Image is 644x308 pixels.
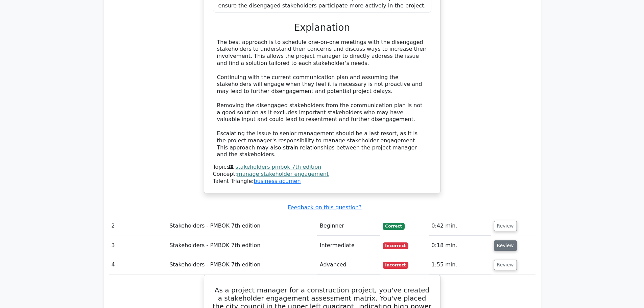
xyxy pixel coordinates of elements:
td: Beginner [317,216,380,236]
td: 0:42 min. [429,216,491,236]
span: Incorrect [383,242,409,249]
a: stakeholders pmbok 7th edition [235,164,321,170]
td: 1:55 min. [429,255,491,275]
td: 4 [109,255,167,275]
td: Stakeholders - PMBOK 7th edition [167,236,317,255]
a: manage stakeholder engagement [237,171,329,177]
td: Advanced [317,255,380,275]
td: 0:18 min. [429,236,491,255]
h3: Explanation [217,22,427,33]
td: Stakeholders - PMBOK 7th edition [167,216,317,236]
td: 2 [109,216,167,236]
td: 3 [109,236,167,255]
button: Review [494,260,517,270]
td: Stakeholders - PMBOK 7th edition [167,255,317,275]
button: Review [494,240,517,251]
td: Intermediate [317,236,380,255]
div: The best approach is to schedule one-on-one meetings with the disengaged stakeholders to understa... [217,39,427,159]
a: business acumen [254,178,301,184]
span: Incorrect [383,262,409,268]
span: Correct [383,223,405,230]
button: Review [494,221,517,231]
a: Feedback on this question? [288,204,361,211]
div: Talent Triangle: [213,164,431,185]
div: Topic: [213,164,431,171]
div: Concept: [213,171,431,178]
